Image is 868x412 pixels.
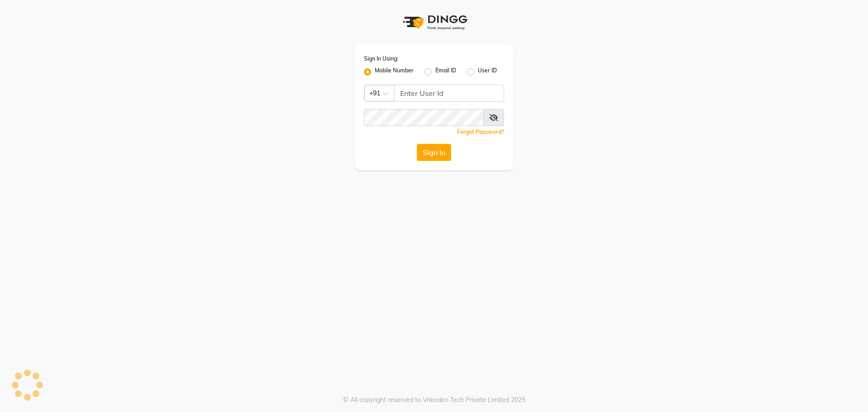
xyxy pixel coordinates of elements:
[375,66,414,77] label: Mobile Number
[364,55,398,63] label: Sign In Using:
[417,144,451,161] button: Sign In
[457,128,504,135] a: Forgot Password?
[364,109,484,126] input: Username
[398,9,470,36] img: logo1.svg
[478,66,497,77] label: User ID
[435,66,456,77] label: Email ID
[394,85,504,102] input: Username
